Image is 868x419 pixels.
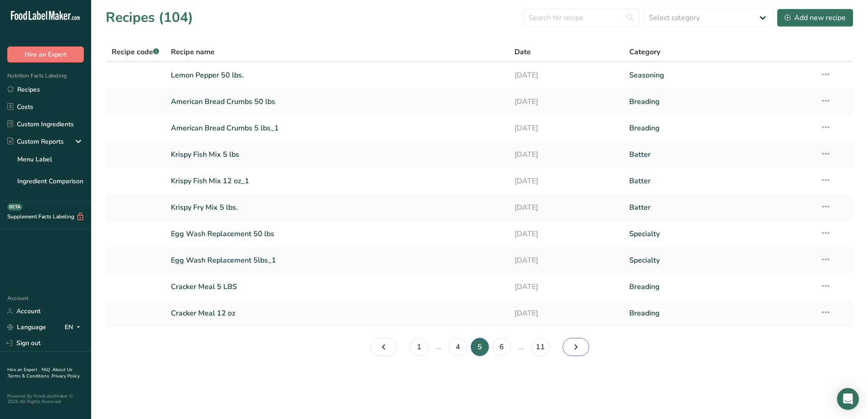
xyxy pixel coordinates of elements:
[171,145,504,164] a: Krispy Fish Mix 5 lbs
[514,66,618,85] a: [DATE]
[171,92,504,111] a: American Bread Crumbs 50 lbs
[8,373,51,379] a: Terms & Conditions .
[514,277,618,296] a: [DATE]
[514,92,618,111] a: [DATE]
[7,203,22,211] div: BETA
[171,119,504,138] a: American Bread Crumbs 5 lbs_1
[514,224,618,243] a: [DATE]
[629,251,809,270] a: Specialty
[629,171,809,191] a: Batter
[449,338,467,356] a: Page 4.
[629,277,809,296] a: Breading
[514,251,618,270] a: [DATE]
[7,367,72,379] a: About Us .
[171,304,504,323] a: Cracker Meal 12 oz
[171,171,504,191] a: Krispy Fish Mix 12 oz_1
[629,224,809,243] a: Specialty
[629,47,660,57] span: Category
[7,393,84,404] div: Powered By FoodLabelMaker © 2025 All Rights Reserved
[523,9,640,27] input: Search for recipe
[7,367,40,373] a: Hire an Expert .
[106,7,193,28] h1: Recipes (104)
[171,251,504,270] a: Egg Wash Replacement 5lbs_1
[785,12,846,23] div: Add new recipe
[514,198,618,217] a: [DATE]
[514,119,618,138] a: [DATE]
[777,9,853,27] button: Add new recipe
[629,66,809,85] a: Seasoning
[563,338,589,356] a: Page 6.
[171,47,215,57] span: Recipe name
[629,198,809,217] a: Batter
[493,338,511,356] a: Page 6.
[514,145,618,164] a: [DATE]
[370,338,397,356] a: Page 4.
[531,338,550,356] a: Page 11.
[7,137,64,146] div: Custom Reports
[41,367,52,373] a: FAQ .
[65,322,84,333] div: EN
[629,119,809,138] a: Breading
[171,198,504,217] a: Krispy Fry Mix 5 lbs.
[7,47,84,62] button: Hire an Expert
[410,338,428,356] a: Page 1.
[51,373,80,379] a: Privacy Policy
[171,66,504,85] a: Lemon Pepper 50 lbs.
[7,319,46,335] a: Language
[837,388,859,410] div: Open Intercom Messenger
[171,224,504,243] a: Egg Wash Replacement 50 lbs
[629,92,809,111] a: Breading
[112,47,159,57] span: Recipe code
[629,304,809,323] a: Breading
[514,47,531,57] span: Date
[629,145,809,164] a: Batter
[171,277,504,296] a: Cracker Meal 5 LBS
[514,304,618,323] a: [DATE]
[514,171,618,191] a: [DATE]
